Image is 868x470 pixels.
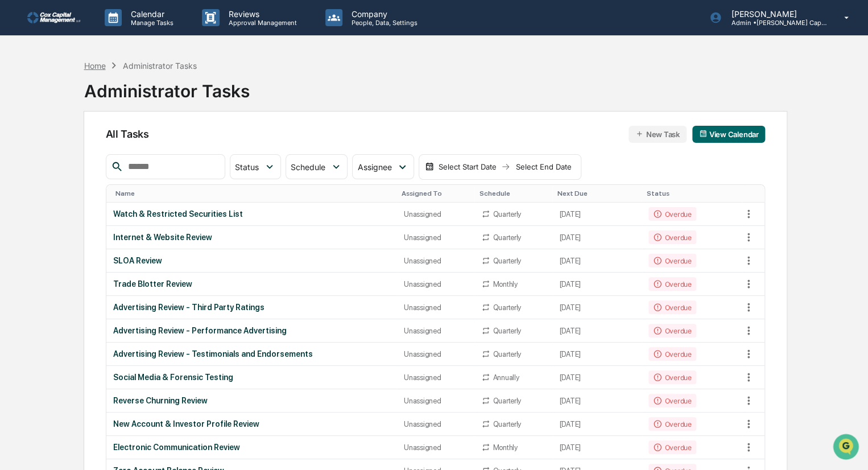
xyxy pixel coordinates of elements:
span: Assignee [357,162,391,172]
td: [DATE] [552,319,642,343]
a: 🖐️Preclearance [7,139,78,159]
div: Toggle SortBy [402,189,470,197]
div: Home [84,61,105,71]
div: Monthly [493,280,517,288]
div: Toggle SortBy [479,189,548,197]
div: Overdue [648,347,696,361]
div: Unassigned [404,257,468,265]
td: [DATE] [552,389,642,413]
div: Administrator Tasks [84,72,249,101]
p: People, Data, Settings [342,19,423,27]
td: [DATE] [552,226,642,249]
div: Quarterly [493,233,521,242]
div: Unassigned [404,303,468,312]
span: Preclearance [23,143,73,155]
div: Unassigned [404,327,468,335]
div: New Account & Investor Profile Review [113,419,390,428]
td: [DATE] [552,343,642,366]
td: [DATE] [552,249,642,273]
div: We're available if you need us! [39,98,144,108]
div: Overdue [648,300,696,314]
span: Status [235,162,259,172]
div: Overdue [648,207,696,221]
td: [DATE] [552,413,642,436]
span: All Tasks [106,128,149,140]
div: Electronic Communication Review [113,443,390,452]
div: Quarterly [493,397,521,405]
div: Watch & Restricted Securities List [113,209,390,218]
div: Overdue [648,277,696,291]
span: Data Lookup [23,165,72,176]
td: [DATE] [552,436,642,459]
div: Quarterly [493,420,521,428]
div: Overdue [648,370,696,384]
p: [PERSON_NAME] [722,9,828,19]
div: Quarterly [493,210,521,218]
p: Admin • [PERSON_NAME] Capital [722,19,828,27]
div: Overdue [648,394,696,407]
button: New Task [629,126,686,143]
p: Calendar [122,9,179,19]
div: Monthly [493,443,517,452]
div: Toggle SortBy [115,189,392,197]
span: Attestations [94,143,141,155]
div: 🗄️ [82,145,92,154]
td: [DATE] [552,273,642,296]
div: Annually [493,373,519,382]
div: Quarterly [493,257,521,265]
td: [DATE] [552,366,642,389]
div: Advertising Review - Testimonials and Endorsements [113,349,390,358]
a: 🔎Data Lookup [7,160,76,181]
div: Start new chat [39,87,187,98]
div: Select Start Date [436,162,499,171]
div: Unassigned [404,397,468,405]
div: Trade Blotter Review [113,279,390,288]
p: Manage Tasks [122,19,179,27]
img: 1746055101610-c473b297-6a78-478c-a979-82029cc54cd1 [11,87,32,108]
div: 🔎 [11,166,20,175]
div: Unassigned [404,280,468,288]
div: Administrator Tasks [123,61,197,71]
div: SLOA Review [113,256,390,265]
span: Schedule [291,162,325,172]
div: Toggle SortBy [742,189,764,197]
p: Approval Management [220,19,303,27]
iframe: Open customer support [832,432,862,463]
div: Unassigned [404,443,468,452]
div: Quarterly [493,303,521,312]
div: Unassigned [404,373,468,382]
a: 🗄️Attestations [78,139,146,159]
img: calendar [699,130,707,138]
div: Toggle SortBy [557,189,637,197]
div: Unassigned [404,210,468,218]
p: Company [342,9,423,19]
div: Unassigned [404,420,468,428]
div: Quarterly [493,350,521,358]
div: Select End Date [512,162,575,171]
p: How can we help? [11,24,207,42]
div: Overdue [648,417,696,431]
div: Toggle SortBy [646,189,737,197]
div: Overdue [648,230,696,244]
td: [DATE] [552,203,642,226]
img: arrow right [501,162,510,171]
img: logo [27,12,82,23]
img: calendar [425,162,434,171]
span: Pylon [113,193,138,201]
div: Unassigned [404,233,468,242]
div: Overdue [648,440,696,454]
div: Internet & Website Review [113,233,390,242]
p: Reviews [220,9,303,19]
div: Reverse Churning Review [113,396,390,405]
div: Advertising Review - Performance Advertising [113,326,390,335]
div: Social Media & Forensic Testing [113,373,390,382]
div: Overdue [648,254,696,267]
button: View Calendar [692,126,766,143]
div: Quarterly [493,327,521,335]
div: Overdue [648,324,696,337]
div: Advertising Review - Third Party Ratings [113,303,390,312]
div: 🖐️ [11,145,20,154]
td: [DATE] [552,296,642,319]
